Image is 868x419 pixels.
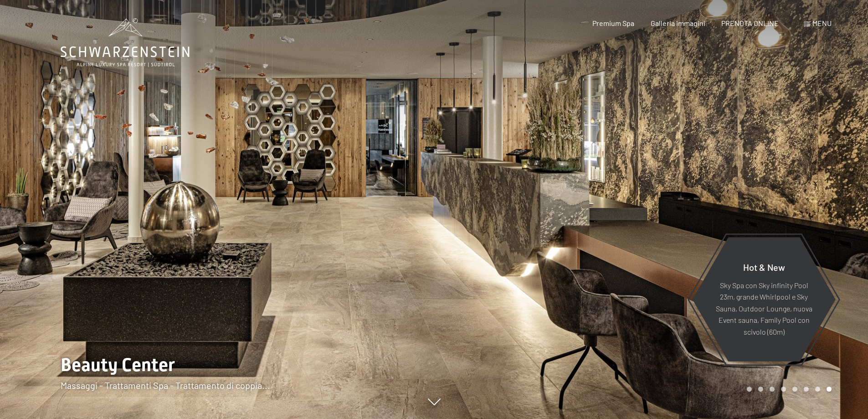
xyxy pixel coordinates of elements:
[812,19,832,27] span: Menu
[770,387,775,392] div: Carousel Page 3
[792,387,797,392] div: Carousel Page 5
[744,387,832,392] div: Carousel Pagination
[714,279,813,337] p: Sky Spa con Sky infinity Pool 23m, grande Whirlpool e Sky Sauna, Outdoor Lounge, nuova Event saun...
[804,387,809,392] div: Carousel Page 6
[781,387,786,392] div: Carousel Page 4
[815,387,820,392] div: Carousel Page 7
[721,19,779,27] a: PRENOTA ONLINE
[743,261,785,272] span: Hot & New
[827,387,832,392] div: Carousel Page 8 (Current Slide)
[651,19,705,27] a: Galleria immagini
[758,387,763,392] div: Carousel Page 2
[747,387,752,392] div: Carousel Page 1
[692,237,836,362] a: Hot & New Sky Spa con Sky infinity Pool 23m, grande Whirlpool e Sky Sauna, Outdoor Lounge, nuova ...
[592,19,634,27] a: Premium Spa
